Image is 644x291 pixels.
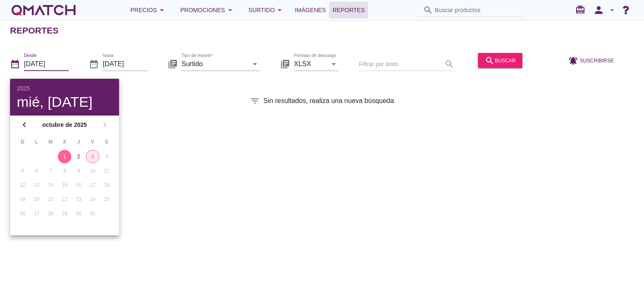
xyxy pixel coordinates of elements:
span: Suscribirse [580,57,614,64]
h2: Reportes [10,24,59,37]
div: mié, [DATE] [17,95,112,109]
button: Suscribirse [561,53,621,68]
button: 3 [86,150,99,163]
button: 1 [58,150,71,163]
span: Reportes [332,5,365,15]
strong: octubre de 2025 [32,121,97,129]
i: library_books [280,59,290,69]
div: 3 [86,153,99,160]
th: S [100,135,113,149]
i: search [423,5,433,15]
i: arrow_drop_down [329,59,339,69]
div: 2 [72,153,86,160]
button: Precios [124,2,174,18]
th: D [16,135,29,149]
div: Surtido [249,5,285,15]
th: X [58,135,71,149]
button: Promociones [174,2,242,18]
i: arrow_drop_down [607,5,617,15]
a: white-qmatch-logo [10,2,77,18]
i: date_range [10,59,20,69]
div: Promociones [180,5,235,15]
th: L [30,135,43,149]
i: arrow_drop_down [225,5,235,15]
span: Sin resultados, realiza una nueva búsqueda [263,96,394,106]
button: 2 [72,150,86,163]
button: buscar [478,53,522,68]
div: Precios [130,5,167,15]
div: 1 [58,153,71,160]
th: V [86,135,99,149]
input: hasta [103,57,148,70]
i: notifications_active [568,55,580,65]
i: filter_list [250,96,260,106]
th: J [72,135,85,149]
input: Tipo de reporte* [182,57,248,70]
i: person [590,4,607,16]
th: M [44,135,57,149]
button: Surtido [242,2,292,18]
input: Desde [24,57,69,70]
a: Imágenes [291,2,329,18]
i: arrow_drop_down [157,5,167,15]
input: Formato de descarga [294,57,327,70]
i: search [485,55,495,65]
i: chevron_left [19,120,29,130]
i: date_range [89,59,99,69]
input: Buscar productos [435,3,519,17]
i: redeem [575,5,589,15]
i: arrow_drop_down [275,5,285,15]
a: Reportes [329,2,368,18]
i: arrow_drop_down [250,59,260,69]
span: Imágenes [295,5,326,15]
div: 2025 [17,85,112,91]
div: buscar [485,55,516,65]
i: library_books [168,59,178,69]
